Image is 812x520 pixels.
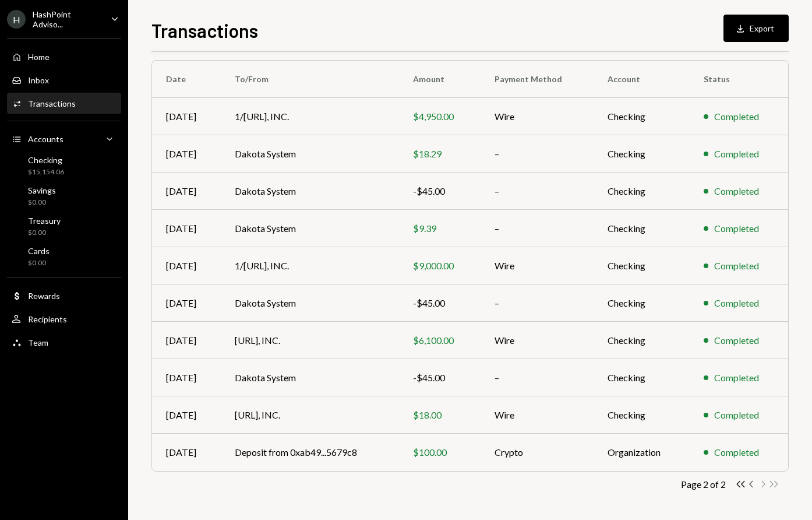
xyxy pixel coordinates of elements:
[7,212,121,240] a: Treasury$0.00
[166,222,207,236] div: [DATE]
[7,308,121,329] a: Recipients
[151,19,258,42] h1: Transactions
[7,10,26,29] div: H
[28,258,50,268] div: $0.00
[221,61,399,98] th: To/From
[166,371,207,385] div: [DATE]
[714,296,759,310] div: Completed
[7,243,121,270] a: Cards$0.00
[28,167,64,177] div: $15,154.06
[594,322,690,359] td: Checking
[7,182,121,210] a: Savings$0.00
[481,210,594,247] td: –
[221,396,399,434] td: [URL], INC.
[166,296,207,310] div: [DATE]
[166,184,207,198] div: [DATE]
[7,152,121,180] a: Checking$15,154.06
[481,322,594,359] td: Wire
[7,93,121,114] a: Transactions
[399,61,481,98] th: Amount
[28,338,48,347] div: Team
[28,155,64,165] div: Checking
[594,210,690,247] td: Checking
[481,434,594,471] td: Crypto
[152,61,221,98] th: Date
[594,247,690,284] td: Checking
[28,228,61,238] div: $0.00
[481,284,594,322] td: –
[594,61,690,98] th: Account
[714,445,759,459] div: Completed
[221,284,399,322] td: Dakota System
[413,408,467,422] div: $18.00
[481,247,594,284] td: Wire
[221,434,399,471] td: Deposit from 0xab49...5679c8
[594,284,690,322] td: Checking
[7,332,121,353] a: Team
[7,128,121,149] a: Accounts
[714,371,759,385] div: Completed
[481,359,594,396] td: –
[594,135,690,173] td: Checking
[714,333,759,347] div: Completed
[221,210,399,247] td: Dakota System
[413,333,467,347] div: $6,100.00
[714,259,759,273] div: Completed
[413,445,467,459] div: $100.00
[221,247,399,284] td: 1/[URL], INC.
[28,185,56,195] div: Savings
[594,396,690,434] td: Checking
[413,296,467,310] div: -$45.00
[723,15,789,42] button: Export
[413,184,467,198] div: -$45.00
[221,173,399,210] td: Dakota System
[690,61,788,98] th: Status
[413,110,467,124] div: $4,950.00
[28,314,67,324] div: Recipients
[714,408,759,422] div: Completed
[28,99,76,108] div: Transactions
[714,147,759,161] div: Completed
[28,246,50,256] div: Cards
[481,396,594,434] td: Wire
[714,222,759,236] div: Completed
[166,333,207,347] div: [DATE]
[28,52,50,62] div: Home
[221,322,399,359] td: [URL], INC.
[481,135,594,173] td: –
[28,291,60,301] div: Rewards
[28,75,49,85] div: Inbox
[33,9,101,29] div: HashPoint Adviso...
[594,173,690,210] td: Checking
[594,98,690,135] td: Checking
[166,259,207,273] div: [DATE]
[481,173,594,210] td: –
[166,110,207,124] div: [DATE]
[413,222,467,236] div: $9.39
[221,98,399,135] td: 1/[URL], INC.
[28,198,56,208] div: $0.00
[7,285,121,306] a: Rewards
[681,479,726,490] div: Page 2 of 2
[166,147,207,161] div: [DATE]
[7,69,121,90] a: Inbox
[481,98,594,135] td: Wire
[413,259,467,273] div: $9,000.00
[714,110,759,124] div: Completed
[714,184,759,198] div: Completed
[166,445,207,459] div: [DATE]
[221,135,399,173] td: Dakota System
[594,359,690,396] td: Checking
[413,147,467,161] div: $18.29
[594,434,690,471] td: Organization
[7,46,121,67] a: Home
[413,371,467,385] div: -$45.00
[221,359,399,396] td: Dakota System
[28,216,61,226] div: Treasury
[28,134,63,144] div: Accounts
[166,408,207,422] div: [DATE]
[481,61,594,98] th: Payment Method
